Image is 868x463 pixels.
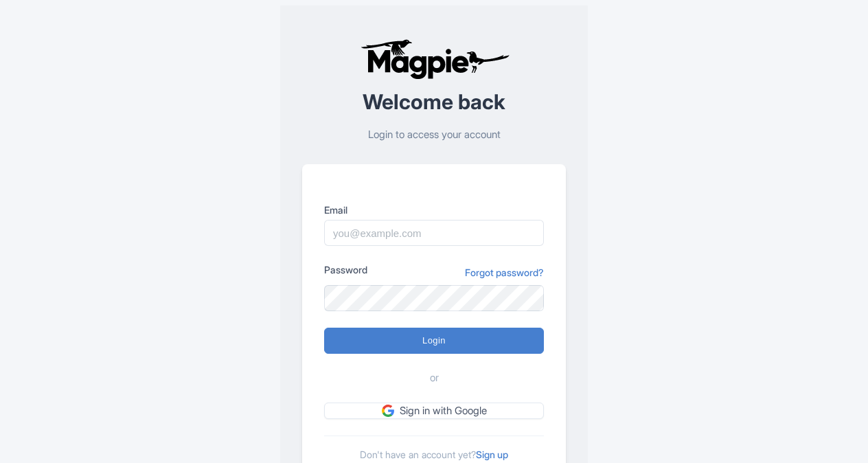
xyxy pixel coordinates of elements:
[324,262,367,277] label: Password
[302,91,566,113] h2: Welcome back
[324,403,544,420] a: Sign in with Google
[324,328,544,354] input: Login
[324,203,544,217] label: Email
[430,370,439,386] span: or
[302,127,566,143] p: Login to access your account
[324,220,544,246] input: you@example.com
[357,38,512,80] img: logo-ab69f6fb50320c5b225c76a69d11143b.png
[476,449,508,460] a: Sign up
[465,265,544,280] a: Forgot password?
[382,405,394,417] img: google.svg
